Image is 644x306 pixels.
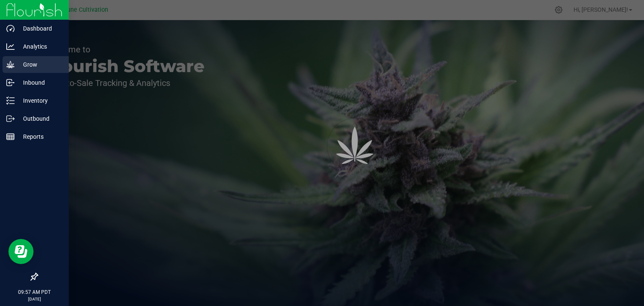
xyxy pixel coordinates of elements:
[6,42,15,51] inline-svg: Analytics
[6,114,15,123] inline-svg: Outbound
[6,60,15,69] inline-svg: Grow
[6,24,15,33] inline-svg: Dashboard
[15,114,65,124] p: Outbound
[6,78,15,87] inline-svg: Inbound
[4,296,65,302] p: [DATE]
[4,288,65,296] p: 09:57 AM PDT
[15,132,65,142] p: Reports
[15,23,65,34] p: Dashboard
[15,78,65,88] p: Inbound
[6,96,15,105] inline-svg: Inventory
[15,41,65,52] p: Analytics
[8,239,34,264] iframe: Resource center
[6,132,15,141] inline-svg: Reports
[15,96,65,106] p: Inventory
[15,60,65,70] p: Grow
